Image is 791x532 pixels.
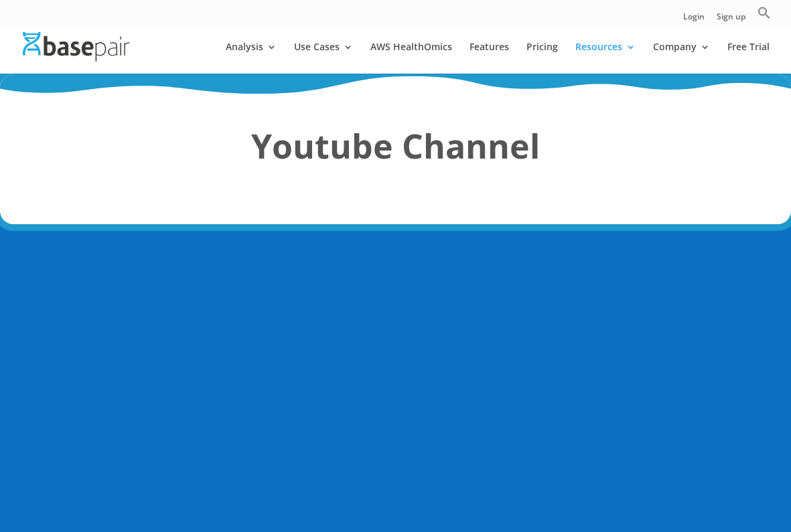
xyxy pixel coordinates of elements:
a: Free Trial [727,42,770,74]
a: Sign up [717,13,745,27]
a: Resources [575,42,636,74]
img: Basepair [23,32,129,61]
strong: Youtube Channel [251,123,540,169]
iframe: Getting Started with Basepair [301,272,489,377]
svg: Search [758,6,771,19]
a: Pricing [526,42,558,74]
a: Company [653,42,710,74]
iframe: Basepair - NGS Analysis Simplified [79,272,267,377]
a: Use Cases [294,42,353,74]
a: Features [470,42,509,74]
a: Search Icon Link [758,6,771,27]
a: AWS HealthOmics [370,42,452,74]
a: Login [683,13,705,27]
iframe: How to upload a sample with multiple files to Basepair [524,272,712,377]
a: Analysis [226,42,277,74]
